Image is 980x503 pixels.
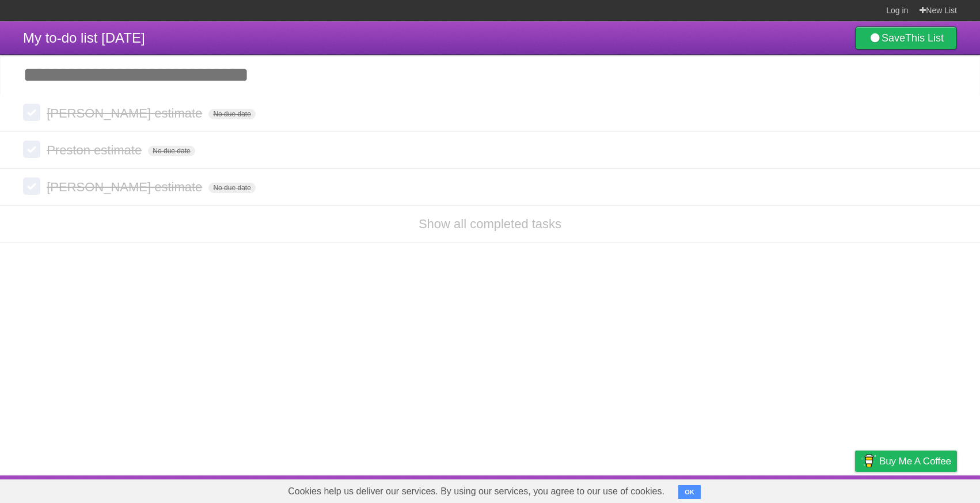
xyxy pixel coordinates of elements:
[861,451,876,471] img: Buy me a coffee
[23,141,40,158] label: Done
[702,478,726,500] a: About
[23,104,40,121] label: Done
[23,177,40,195] label: Done
[905,32,944,44] b: This List
[47,143,145,157] span: Preston estimate
[740,478,787,500] a: Developers
[879,451,951,471] span: Buy me a coffee
[208,109,255,119] span: No due date
[855,27,957,50] a: SaveThis List
[47,180,205,194] span: [PERSON_NAME] estimate
[23,30,145,46] span: My to-do list [DATE]
[208,183,255,193] span: No due date
[148,146,195,156] span: No due date
[884,478,957,500] a: Suggest a feature
[840,478,870,500] a: Privacy
[276,480,676,503] span: Cookies help us deliver our services. By using our services, you agree to our use of cookies.
[419,217,561,231] a: Show all completed tasks
[678,485,701,499] button: OK
[47,106,205,120] span: [PERSON_NAME] estimate
[801,478,826,500] a: Terms
[855,451,957,472] a: Buy me a coffee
